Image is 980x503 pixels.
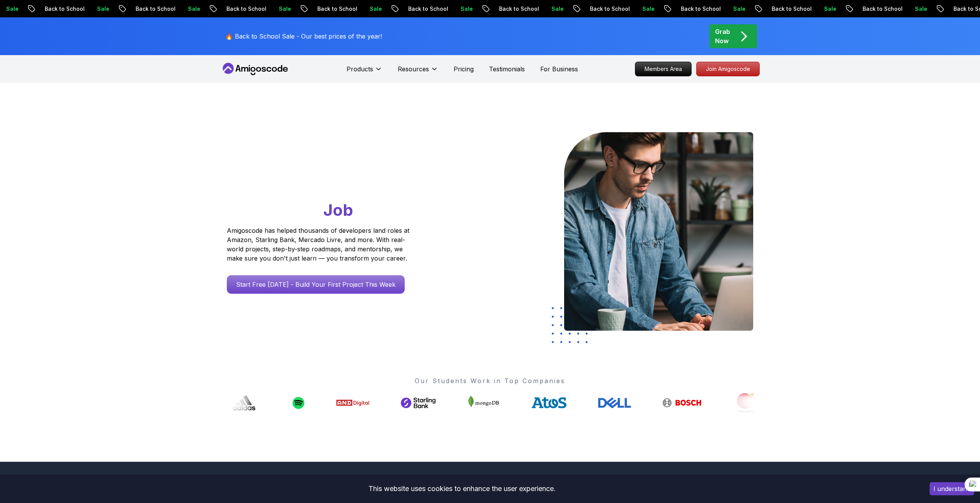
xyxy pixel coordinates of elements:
[635,62,691,76] p: Members Area
[91,5,116,13] p: Sale
[493,5,545,13] p: Back to School
[715,27,730,45] p: Grab Now
[909,5,933,13] p: Sale
[584,5,636,13] p: Back to School
[311,5,364,13] p: Back to School
[856,5,909,13] p: Back to School
[398,64,438,80] button: Resources
[540,64,578,74] a: For Business
[220,5,273,13] p: Back to School
[129,5,182,13] p: Back to School
[227,132,439,221] h1: Go From Learning to Hired: Master Java, Spring Boot & Cloud Skills That Get You the
[696,62,760,76] a: Join Amigoscode
[347,64,373,74] p: Products
[454,64,474,74] a: Pricing
[564,132,753,331] img: hero
[675,5,727,13] p: Back to School
[182,5,206,13] p: Sale
[227,275,405,294] a: Start Free [DATE] - Build Your First Project This Week
[545,5,570,13] p: Sale
[930,482,974,495] button: Accept cookies
[697,62,759,76] p: Join Amigoscode
[323,200,353,220] span: Job
[818,5,843,13] p: Sale
[6,480,918,497] div: This website uses cookies to enhance the user experience.
[398,64,429,74] p: Resources
[636,5,661,13] p: Sale
[227,376,754,385] p: Our Students Work in Top Companies
[489,64,525,74] a: Testimonials
[635,62,692,76] a: Members Area
[225,32,382,41] p: 🔥 Back to School Sale - Our best prices of the year!
[347,64,382,80] button: Products
[364,5,388,13] p: Sale
[454,5,479,13] p: Sale
[727,5,752,13] p: Sale
[273,5,297,13] p: Sale
[227,226,412,263] p: Amigoscode has helped thousands of developers land roles at Amazon, Starling Bank, Mercado Livre,...
[402,5,454,13] p: Back to School
[39,5,91,13] p: Back to School
[766,5,818,13] p: Back to School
